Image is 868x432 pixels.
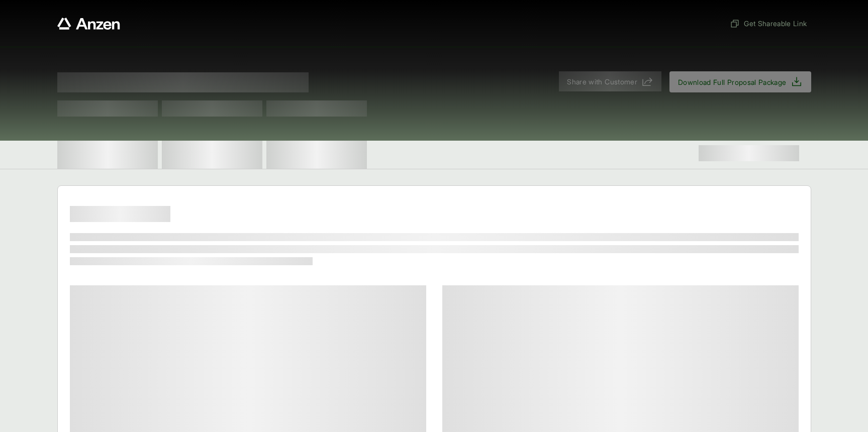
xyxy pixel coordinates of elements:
a: Anzen website [57,18,120,30]
span: Test [266,100,367,117]
span: Share with Customer [567,76,637,87]
span: Get Shareable Link [730,18,807,29]
span: Test [162,100,262,117]
span: Proposal for [57,72,309,92]
span: Test [57,100,158,117]
button: Get Shareable Link [726,14,811,33]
